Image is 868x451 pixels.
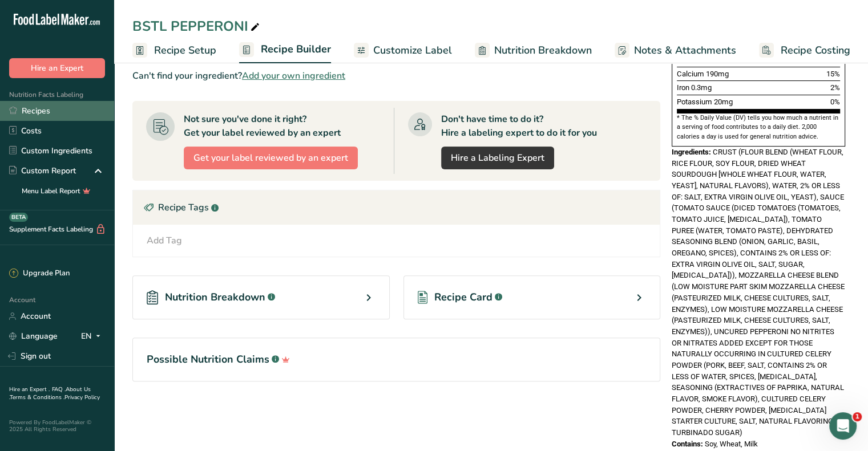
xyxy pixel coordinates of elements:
[165,290,265,305] span: Nutrition Breakdown
[441,147,554,169] a: Hire a Labeling Expert
[64,393,100,401] a: Privacy Policy
[691,83,712,92] span: 0.3mg
[133,190,660,225] div: Recipe Tags
[239,36,331,64] a: Recipe Builder
[132,69,660,83] div: Can't find your ingredient?
[781,43,850,58] span: Recipe Costing
[9,165,76,177] div: Custom Report
[9,58,105,78] button: Hire an Expert
[242,69,345,83] span: Add your own ingredient
[9,326,58,346] a: Language
[736,55,755,64] span: 0mcg
[9,268,70,279] div: Upgrade Plan
[193,151,348,165] span: Get your label reviewed by an expert
[184,112,341,140] div: Not sure you've done it right? Get your label reviewed by an expert
[81,330,105,343] div: EN
[672,440,703,448] span: Contains:
[706,70,729,78] span: 190mg
[705,440,758,448] span: Soy, Wheat, Milk
[615,38,736,63] a: Notes & Attachments
[475,38,592,63] a: Nutrition Breakdown
[677,83,689,92] span: Iron
[147,352,646,367] h1: Possible Nutrition Claims
[672,148,711,156] span: Ingredients:
[9,385,91,401] a: About Us .
[373,43,452,58] span: Customize Label
[830,55,840,64] span: 0%
[52,385,66,393] a: FAQ .
[672,148,845,437] span: CRUST (FLOUR BLEND (WHEAT FLOUR, RICE FLOUR, SOY FLOUR, DRIED WHEAT SOURDOUGH [WHOLE WHEAT FLOUR,...
[434,290,492,305] span: Recipe Card
[9,419,105,433] div: Powered By FoodLabelMaker © 2025 All Rights Reserved
[441,112,597,140] div: Don't have time to do it? Hire a labeling expert to do it for you
[132,38,216,63] a: Recipe Setup
[132,16,262,36] div: BSTL PEPPERONI
[853,412,862,421] span: 1
[826,70,840,78] span: 15%
[494,43,592,58] span: Nutrition Breakdown
[9,213,28,222] div: BETA
[714,97,733,106] span: 20mg
[261,42,331,57] span: Recipe Builder
[759,38,850,63] a: Recipe Costing
[830,97,840,106] span: 0%
[634,43,736,58] span: Notes & Attachments
[184,147,358,169] button: Get your label reviewed by an expert
[677,55,734,64] span: [MEDICAL_DATA]
[677,113,840,141] section: * The % Daily Value (DV) tells you how much a nutrient in a serving of food contributes to a dail...
[677,70,704,78] span: Calcium
[147,234,182,247] div: Add Tag
[10,393,64,401] a: Terms & Conditions .
[677,97,712,106] span: Potassium
[829,412,857,440] iframe: Intercom live chat
[354,38,452,63] a: Customize Label
[9,385,50,393] a: Hire an Expert .
[154,43,216,58] span: Recipe Setup
[830,83,840,92] span: 2%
